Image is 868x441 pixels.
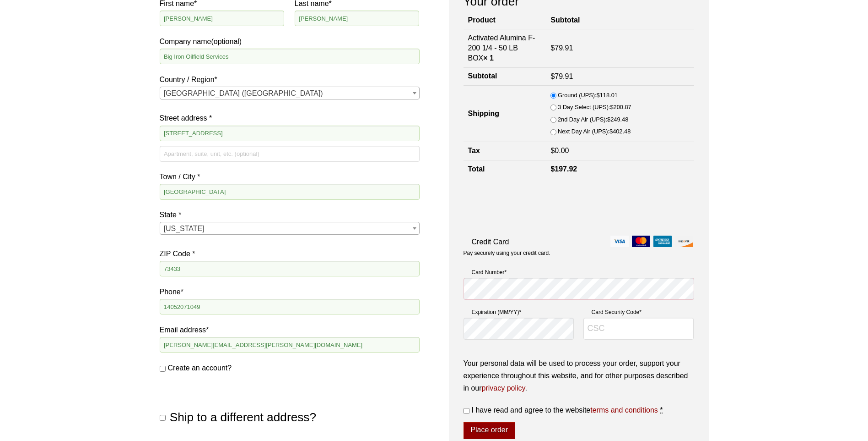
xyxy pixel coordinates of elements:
bdi: 0.00 [550,147,569,154]
bdi: 79.91 [550,72,573,80]
th: Tax [464,142,546,160]
span: United States (US) [160,87,419,100]
label: Card Security Code [583,308,694,317]
th: Shipping [464,86,546,142]
label: Street address [160,112,420,124]
img: amex [653,236,672,247]
a: terms and conditions [590,406,658,414]
label: Card Number [464,268,694,277]
img: discover [675,236,693,247]
img: visa [610,236,629,247]
a: privacy policy [482,384,525,392]
bdi: 249.48 [607,116,628,123]
span: $ [607,116,610,123]
span: $ [597,92,600,99]
label: Next Day Air (UPS): [558,127,631,137]
label: Phone [160,286,420,298]
span: I have read and agree to the website [472,406,658,414]
th: Subtotal [464,67,546,85]
input: Create an account? [160,366,166,372]
span: (optional) [211,38,242,45]
button: Place order [464,422,515,440]
bdi: 200.87 [610,104,631,110]
p: Your personal data will be used to process your order, support your experience throughout this we... [464,357,694,395]
span: $ [550,165,555,173]
label: 3 Day Select (UPS): [558,102,631,112]
fieldset: Payment Info [464,264,694,347]
span: State [160,222,420,235]
span: $ [609,128,613,135]
label: State [160,209,420,221]
label: Expiration (MM/YY) [464,308,574,317]
span: Create an account? [168,364,232,372]
td: Activated Alumina F-200 1/4 - 50 LB BOX [464,29,546,67]
th: Product [464,12,546,29]
span: Ship to a different address? [170,410,316,424]
span: $ [550,44,555,52]
span: $ [610,104,613,110]
input: CSC [583,318,694,340]
label: 2nd Day Air (UPS): [558,115,628,125]
input: Ship to a different address? [160,415,166,421]
span: Country / Region [160,87,420,99]
label: Ground (UPS): [558,90,618,100]
label: Town / City [160,171,420,183]
img: mastercard [632,236,650,247]
iframe: reCAPTCHA [464,187,603,223]
strong: × 1 [483,54,494,62]
label: Email address [160,324,420,336]
input: House number and street name [160,126,420,141]
span: Oklahoma [160,222,419,235]
th: Subtotal [546,12,694,29]
span: $ [550,147,555,154]
bdi: 118.01 [597,92,618,99]
label: Country / Region [160,73,420,86]
span: $ [550,72,555,80]
input: I have read and agree to the websiteterms and conditions * [464,408,469,414]
bdi: 197.92 [550,165,577,173]
bdi: 79.91 [550,44,573,52]
th: Total [464,160,546,178]
label: ZIP Code [160,248,420,260]
input: Apartment, suite, unit, etc. (optional) [160,146,420,161]
bdi: 402.48 [609,128,631,135]
p: Pay securely using your credit card. [464,249,694,257]
label: Credit Card [464,236,694,248]
abbr: required [660,406,663,414]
